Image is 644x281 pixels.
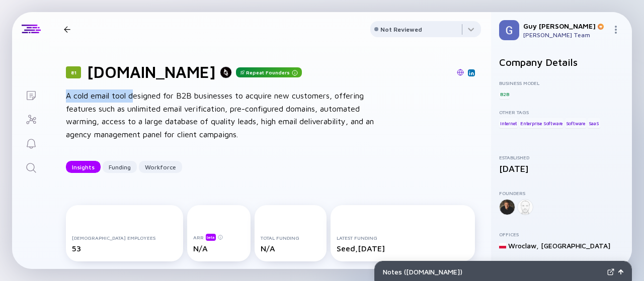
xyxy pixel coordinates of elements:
[193,233,245,241] div: ARR
[499,118,518,128] div: Internet
[12,107,50,131] a: Investor Map
[12,131,50,155] a: Reminders
[139,159,182,175] div: Workforce
[618,269,623,274] img: Open Notes
[612,26,620,34] img: Menu
[66,161,101,173] button: Insights
[87,62,216,81] h1: [DOMAIN_NAME]
[139,161,182,173] button: Workforce
[103,161,137,173] button: Funding
[588,118,600,128] div: SaaS
[499,154,624,160] div: Established
[337,235,469,241] div: Latest Funding
[499,109,624,115] div: Other Tags
[193,244,245,253] div: N/A
[380,26,422,33] div: Not Reviewed
[103,159,137,175] div: Funding
[523,22,608,30] div: Guy [PERSON_NAME]
[499,242,506,249] img: Poland Flag
[261,235,321,241] div: Total Funding
[523,31,608,39] div: [PERSON_NAME] Team
[499,80,624,86] div: Business Model
[565,118,586,128] div: Software
[519,118,563,128] div: Enterprise Software
[66,89,388,141] div: A cold email tool designed for B2B businesses to acquire new customers, offering features such as...
[499,56,624,68] h2: Company Details
[499,89,510,99] div: B2B
[66,66,81,78] div: 81
[261,244,321,253] div: N/A
[206,234,216,241] div: beta
[469,70,474,75] img: Woodpecker.co Linkedin Page
[72,235,177,241] div: [DEMOGRAPHIC_DATA] Employees
[457,69,464,76] img: Woodpecker.co Website
[541,241,610,250] div: [GEOGRAPHIC_DATA]
[72,244,177,253] div: 53
[499,190,624,196] div: Founders
[66,159,101,175] div: Insights
[499,20,519,40] img: Guy Profile Picture
[508,241,539,250] div: Wroclaw ,
[236,67,302,77] div: Repeat Founders
[12,155,50,179] a: Search
[499,231,624,237] div: Offices
[12,82,50,107] a: Lists
[383,267,603,276] div: Notes ( [DOMAIN_NAME] )
[499,163,624,174] div: [DATE]
[607,268,614,275] img: Expand Notes
[337,244,469,253] div: Seed, [DATE]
